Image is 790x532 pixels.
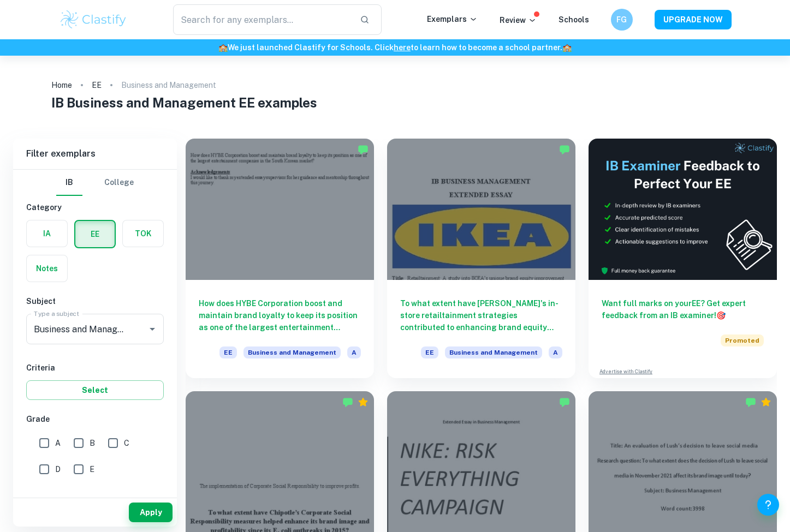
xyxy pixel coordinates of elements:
h6: Criteria [26,362,164,374]
span: D [55,463,61,475]
a: EE [92,77,102,93]
img: Marked [342,397,353,408]
h6: Grade [26,413,164,425]
span: B [90,437,95,449]
button: EE [75,221,115,247]
button: Open [145,321,160,337]
span: 🏫 [218,43,228,52]
span: A [549,346,562,358]
input: Search for any exemplars... [173,4,352,35]
div: Premium [358,397,369,408]
img: Marked [559,397,570,408]
span: 🎯 [716,311,726,320]
a: Home [51,77,72,93]
button: FG [611,9,633,31]
button: Help and Feedback [757,494,779,516]
button: TOK [123,220,163,247]
a: To what extent have [PERSON_NAME]'s in-store retailtainment strategies contributed to enhancing b... [387,139,575,378]
h6: FG [615,14,628,26]
span: EE [219,346,237,358]
img: Marked [358,144,369,155]
div: Filter type choice [56,170,134,196]
span: EE [421,346,438,358]
span: C [124,437,129,449]
span: Business and Management [445,346,542,358]
h6: How does HYBE Corporation boost and maintain brand loyalty to keep its position as one of the lar... [199,297,361,333]
h6: Category [26,201,164,213]
button: College [104,170,134,196]
span: E [90,463,94,475]
img: Marked [559,144,570,155]
h6: Filter exemplars [13,139,177,169]
button: Apply [129,503,173,522]
img: Marked [745,397,756,408]
span: Business and Management [243,346,341,358]
img: Thumbnail [589,139,777,280]
h6: Want full marks on your EE ? Get expert feedback from an IB examiner! [602,297,764,321]
p: Review [500,14,537,26]
a: Advertise with Clastify [599,368,652,375]
a: here [394,43,411,52]
a: Schools [559,15,589,24]
h6: We just launched Clastify for Schools. Click to learn how to become a school partner. [2,41,788,53]
span: 🏫 [562,43,572,52]
a: How does HYBE Corporation boost and maintain brand loyalty to keep its position as one of the lar... [186,139,374,378]
div: Premium [761,397,771,408]
span: A [347,346,361,358]
button: IA [27,220,67,247]
h6: To what extent have [PERSON_NAME]'s in-store retailtainment strategies contributed to enhancing b... [400,297,562,333]
h1: IB Business and Management EE examples [51,93,739,112]
button: IB [56,170,82,196]
p: Exemplars [427,13,478,25]
button: Notes [27,255,67,282]
img: Clastify logo [59,9,128,31]
a: Want full marks on yourEE? Get expert feedback from an IB examiner!PromotedAdvertise with Clastify [589,139,777,378]
span: Promoted [721,334,764,346]
p: Business and Management [121,79,216,91]
label: Type a subject [34,309,79,318]
button: Select [26,380,164,400]
button: UPGRADE NOW [655,10,732,29]
h6: Subject [26,295,164,307]
span: A [55,437,61,449]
